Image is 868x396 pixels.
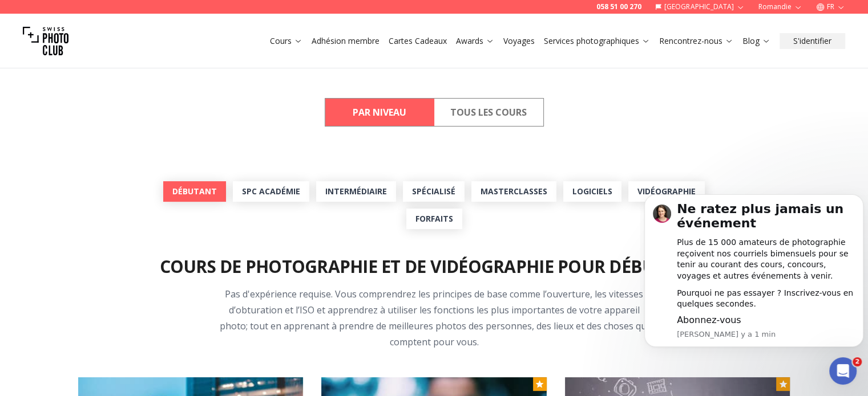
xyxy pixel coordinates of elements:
a: Cours [270,35,302,47]
button: Services photographiques [539,33,655,49]
div: Course filter [325,98,544,126]
a: Logiciels [563,181,621,202]
a: Blog [742,35,770,47]
a: Rencontrez-nous [659,35,733,47]
span: 2 [853,357,862,366]
button: Blog [738,33,775,49]
a: MasterClasses [471,181,556,202]
a: SPC Académie [233,181,309,202]
iframe: Intercom notifications message [640,177,868,365]
a: Voyages [503,35,535,47]
button: Cours [265,33,307,49]
iframe: Intercom live chat [829,357,857,385]
a: Awards [456,35,494,47]
button: S'identifier [780,33,845,49]
button: Adhésion membre [307,33,384,49]
a: Adhésion membre [312,35,380,47]
a: Spécialisé [403,181,465,202]
button: Voyages [499,33,539,49]
button: Cartes Cadeaux [384,33,451,49]
a: 058 51 00 270 [596,2,641,11]
span: Pas d'expérience requise. Vous comprendrez les principes de base comme l’ouverture, les vitesses ... [220,288,649,348]
a: Vidéographie [628,181,705,202]
button: By Level [325,99,434,126]
button: Awards [451,33,499,49]
a: Services photographiques [544,35,650,47]
button: All Courses [434,99,543,126]
a: Forfaits [406,209,462,229]
a: Débutant [163,181,226,202]
img: Swiss photo club [23,18,68,64]
a: Intermédiaire [316,181,396,202]
a: Cartes Cadeaux [389,35,447,47]
h2: Cours de photographie et de vidéographie pour débutants [160,256,709,277]
button: Rencontrez-nous [655,33,738,49]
